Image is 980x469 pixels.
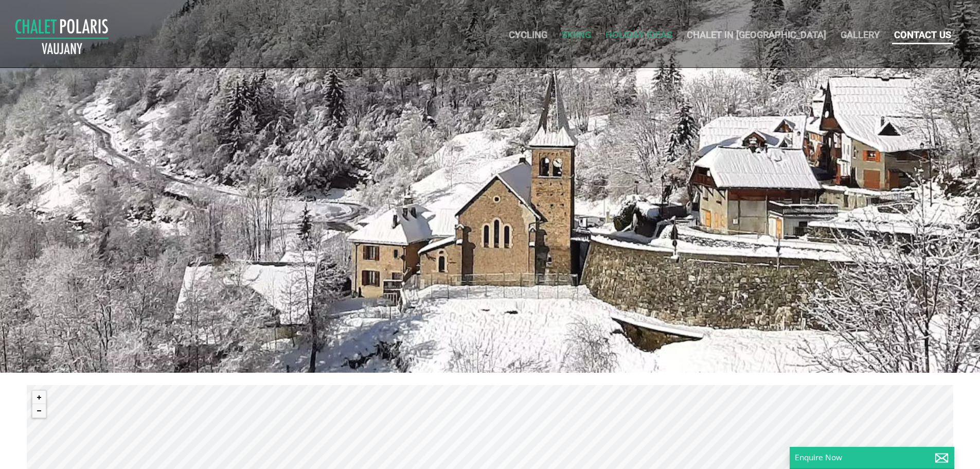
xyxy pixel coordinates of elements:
a: Holiday Ideas [605,29,672,40]
a: Gallery [841,29,880,40]
img: Chalet Polaris [14,13,110,57]
a: Contact Us [894,29,951,40]
a: Chalet in [GEOGRAPHIC_DATA] [687,29,826,40]
a: Skiing [562,29,591,40]
p: Enquire Now [795,452,949,463]
button: Zoom out [32,404,46,418]
button: Zoom in [32,391,46,404]
a: Cycling [509,29,547,40]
